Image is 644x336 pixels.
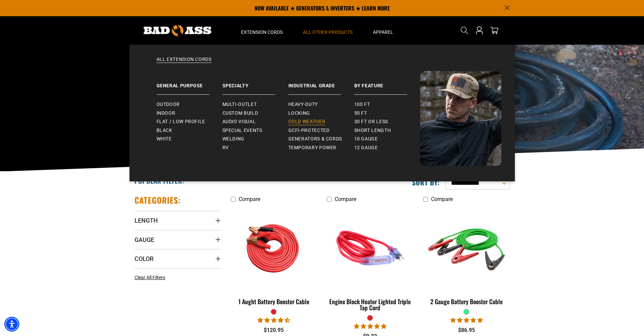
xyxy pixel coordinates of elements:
a: Audio Visual [222,117,288,126]
a: 50 ft [354,109,420,118]
div: Accessibility Menu [4,317,19,332]
span: 12 gauge [354,145,378,151]
a: White [157,135,222,143]
a: Generators & Cords [288,135,354,143]
a: Industrial Grade [288,71,354,95]
img: features [231,209,316,287]
summary: Length [135,211,221,230]
span: Cold Weather [288,119,326,125]
summary: All Other Products [293,16,363,45]
a: Special Events [222,126,288,135]
a: General Purpose [157,71,222,95]
span: 30 ft or less [354,119,388,125]
a: Temporary Power [288,143,354,152]
span: Welding [222,136,244,142]
span: 10 gauge [354,136,378,142]
a: features 1 Aught Battery Booster Cable [231,206,317,309]
span: 100 ft [354,102,370,108]
div: 1 Aught Battery Booster Cable [231,298,317,305]
label: Sort by: [412,178,440,187]
a: Outdoor [157,100,222,109]
span: Short Length [354,128,391,134]
summary: Apparel [363,16,403,45]
summary: Gauge [135,230,221,249]
a: 30 ft or less [354,117,420,126]
span: RV [222,145,229,151]
div: 2 Gauge Battery Booster Cable [423,298,509,305]
span: Multi-Outlet [222,102,257,108]
span: White [157,136,172,142]
span: Locking [288,110,310,116]
a: Specialty [222,71,288,95]
img: Bad Ass Extension Cords [144,25,211,36]
a: Indoor [157,109,222,118]
span: Length [135,217,158,224]
a: Locking [288,109,354,118]
h2: Categories: [135,195,181,205]
span: Temporary Power [288,145,337,151]
summary: Extension Cords [231,16,293,45]
a: Heavy-Duty [288,100,354,109]
span: Compare [239,196,260,202]
a: GCFI-Protected [288,126,354,135]
img: red [328,209,413,287]
span: GCFI-Protected [288,128,330,134]
span: Audio Visual [222,119,256,125]
span: Flat / Low Profile [157,119,206,125]
summary: Color [135,249,221,268]
a: green 2 Gauge Battery Booster Cable [423,206,509,309]
span: Special Events [222,128,262,134]
a: 100 ft [354,100,420,109]
span: All Other Products [303,29,353,35]
span: Color [135,255,153,263]
img: Bad Ass Extension Cords [420,71,501,166]
a: red Engine Block Heater Lighted Triple Tap Cord [327,206,413,315]
a: 10 gauge [354,135,420,143]
img: green [424,209,509,287]
a: Open this option [474,16,485,45]
span: Compare [431,196,453,202]
a: cart [489,26,500,35]
span: Black [157,128,172,134]
div: $120.95 [231,326,317,334]
span: Compare [335,196,356,202]
a: Black [157,126,222,135]
span: 50 ft [354,110,367,116]
a: Cold Weather [288,117,354,126]
span: Indoor [157,110,175,116]
a: Clear All Filters [135,274,168,281]
span: 5.00 stars [354,323,386,330]
a: Short Length [354,126,420,135]
span: Apparel [373,29,393,35]
a: By Feature [354,71,420,95]
a: All Extension Cords [143,56,501,71]
span: Outdoor [157,102,180,108]
span: Extension Cords [241,29,283,35]
span: Custom Build [222,110,258,116]
a: Multi-Outlet [222,100,288,109]
h2: Popular Filter: [135,176,184,185]
summary: Search [459,25,470,36]
a: 12 gauge [354,143,420,152]
div: Engine Block Heater Lighted Triple Tap Cord [327,298,413,311]
a: RV [222,143,288,152]
span: Generators & Cords [288,136,342,142]
a: Flat / Low Profile [157,117,222,126]
a: Welding [222,135,288,143]
span: 5.00 stars [450,317,483,323]
a: Custom Build [222,109,288,118]
span: Heavy-Duty [288,102,318,108]
span: Clear All Filters [135,275,165,280]
div: $86.95 [423,326,509,334]
span: 4.56 stars [258,317,290,323]
span: Gauge [135,236,154,244]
